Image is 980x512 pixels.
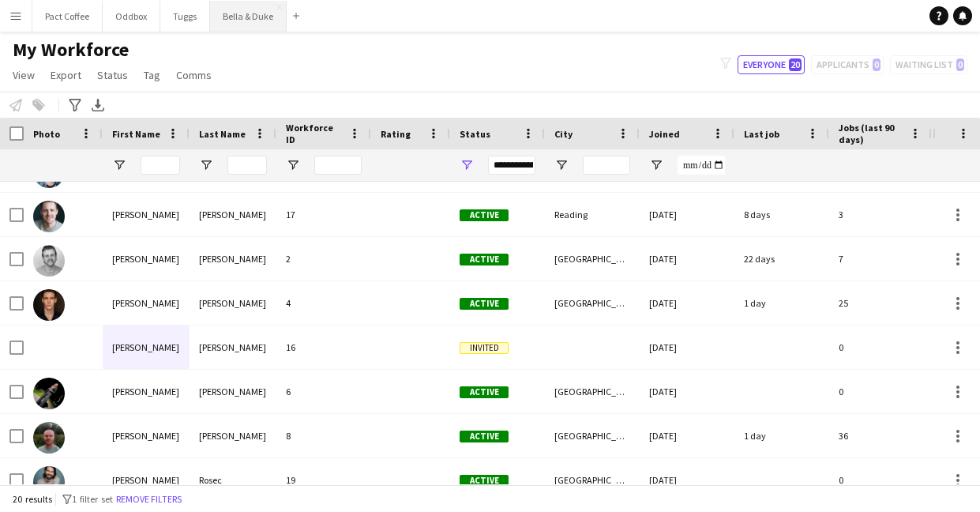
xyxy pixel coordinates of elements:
[33,128,60,140] span: Photo
[829,458,932,502] div: 0
[103,370,190,413] div: [PERSON_NAME]
[545,237,640,280] div: [GEOGRAPHIC_DATA]
[32,1,103,32] button: Pact Coffee
[190,281,276,325] div: [PERSON_NAME]
[6,65,41,85] a: View
[640,237,734,280] div: [DATE]
[734,237,829,280] div: 22 days
[33,422,65,454] img: Tommy Knox
[554,158,569,172] button: Open Filter Menu
[460,128,490,140] span: Status
[276,281,371,325] div: 4
[276,193,371,236] div: 17
[103,1,160,32] button: Oddbox
[210,1,287,32] button: Bella & Duke
[170,65,218,85] a: Comms
[137,65,167,85] a: Tag
[649,128,680,140] span: Joined
[649,158,663,172] button: Open Filter Menu
[227,156,267,175] input: Last Name Filter Input
[199,128,246,140] span: Last Name
[460,386,509,398] span: Active
[51,68,81,82] span: Export
[640,458,734,502] div: [DATE]
[460,298,509,310] span: Active
[545,281,640,325] div: [GEOGRAPHIC_DATA]
[460,475,509,487] span: Active
[640,281,734,325] div: [DATE]
[829,237,932,280] div: 7
[144,68,160,82] span: Tag
[460,209,509,221] span: Active
[734,193,829,236] div: 8 days
[583,156,630,175] input: City Filter Input
[190,414,276,457] div: [PERSON_NAME]
[314,156,362,175] input: Workforce ID Filter Input
[460,254,509,265] span: Active
[276,326,371,369] div: 16
[141,156,180,175] input: First Name Filter Input
[554,128,573,140] span: City
[88,96,107,115] app-action-btn: Export XLSX
[829,193,932,236] div: 3
[33,245,65,277] img: Peter Tickner
[33,289,65,321] img: Robert Wilkinson
[789,58,802,71] span: 20
[199,158,213,172] button: Open Filter Menu
[190,193,276,236] div: [PERSON_NAME]
[103,281,190,325] div: [PERSON_NAME]
[113,491,185,508] button: Remove filters
[190,326,276,369] div: [PERSON_NAME]
[160,1,210,32] button: Tuggs
[190,237,276,280] div: [PERSON_NAME]
[744,128,779,140] span: Last job
[829,326,932,369] div: 0
[112,158,126,172] button: Open Filter Menu
[103,193,190,236] div: [PERSON_NAME]
[33,378,65,409] img: Susan Nasser
[381,128,411,140] span: Rating
[734,414,829,457] div: 1 day
[460,158,474,172] button: Open Filter Menu
[13,68,35,82] span: View
[72,493,113,505] span: 1 filter set
[97,68,128,82] span: Status
[276,237,371,280] div: 2
[286,122,343,145] span: Workforce ID
[678,156,725,175] input: Joined Filter Input
[103,237,190,280] div: [PERSON_NAME]
[460,342,509,354] span: Invited
[640,193,734,236] div: [DATE]
[545,370,640,413] div: [GEOGRAPHIC_DATA]
[640,326,734,369] div: [DATE]
[734,281,829,325] div: 1 day
[190,458,276,502] div: Rosec
[640,370,734,413] div: [DATE]
[545,414,640,457] div: [GEOGRAPHIC_DATA]
[545,193,640,236] div: Reading
[276,370,371,413] div: 6
[829,370,932,413] div: 0
[839,122,903,145] span: Jobs (last 90 days)
[829,281,932,325] div: 25
[286,158,300,172] button: Open Filter Menu
[276,414,371,457] div: 8
[176,68,212,82] span: Comms
[829,414,932,457] div: 36
[190,370,276,413] div: [PERSON_NAME]
[33,201,65,232] img: Oliver Mullins
[640,414,734,457] div: [DATE]
[66,96,84,115] app-action-btn: Advanced filters
[112,128,160,140] span: First Name
[91,65,134,85] a: Status
[276,458,371,502] div: 19
[103,326,190,369] div: [PERSON_NAME]
[44,65,88,85] a: Export
[545,458,640,502] div: [GEOGRAPHIC_DATA]
[103,458,190,502] div: [PERSON_NAME]
[13,38,129,62] span: My Workforce
[738,55,805,74] button: Everyone20
[103,414,190,457] div: [PERSON_NAME]
[460,431,509,442] span: Active
[33,466,65,498] img: Vincent Rosec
